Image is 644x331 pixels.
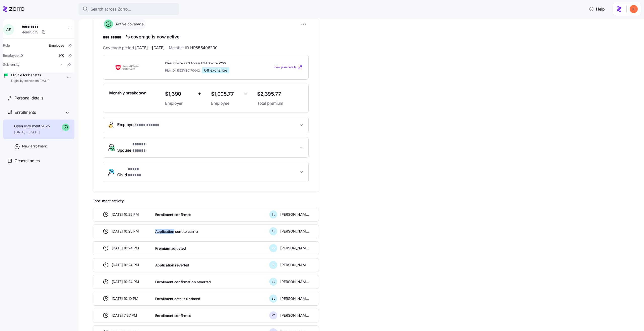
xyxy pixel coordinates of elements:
span: Plan ID: 11593ME0170042 [165,68,200,73]
span: [DATE] 10:24 PM [112,279,139,284]
span: HP655496200 [190,45,217,51]
span: S L [272,230,275,233]
span: Help [589,6,605,12]
span: [DATE] 10:10 PM [112,296,138,301]
span: Eligibility started on [DATE] [11,79,49,83]
span: [DATE] 10:25 PM [112,229,139,234]
span: [PERSON_NAME] [280,262,309,267]
span: [PERSON_NAME] [280,212,309,217]
span: S L [272,247,275,250]
span: + [198,90,201,97]
h1: 's coverage is now active [103,34,309,41]
span: Enrollment confirmed [155,212,191,217]
a: View plan details [273,65,302,70]
span: Application sent to carrier [155,229,199,234]
span: [DATE] 7:37 PM [112,313,137,318]
span: $2,395.77 [257,90,302,98]
span: General notes [15,158,40,164]
span: Employee [117,122,162,128]
span: Role [3,43,10,48]
span: Premium adjusted [155,246,186,251]
span: S L [272,264,275,266]
span: [PERSON_NAME] [280,296,309,301]
span: Active coverage [114,22,144,27]
span: Coverage period [103,45,165,51]
span: $1,390 [165,90,194,98]
span: Enrollments [15,109,36,116]
span: Spouse [117,141,157,153]
span: Monthly breakdown [109,90,147,96]
span: S L [272,297,275,300]
img: f3711480c2c985a33e19d88a07d4c111 [630,5,638,13]
span: S L [272,281,275,283]
span: Enrollment details updated [155,296,200,301]
span: Child [117,166,148,178]
span: Eligible for benefits [11,73,49,78]
span: Employee [49,43,64,48]
span: Enrollment confirmed [155,313,191,318]
span: View plan details [273,65,296,70]
img: Harvard Pilgrim [109,62,145,73]
span: [DATE] 10:24 PM [112,246,139,251]
span: A S [6,28,11,32]
span: [DATE] - [DATE] [14,130,50,135]
span: Member ID [169,45,217,51]
span: Application reverted [155,263,189,268]
span: Enrollment confirmation reverted [155,280,211,285]
span: Employee ID [3,53,23,58]
span: Off exchange [204,68,227,73]
span: Enrollment activity [93,198,319,203]
button: Search across Zorro... [78,3,179,15]
span: Open enrollment 2025 [14,124,50,129]
span: S L [272,213,275,216]
span: Employee [211,100,240,106]
span: - [61,62,62,67]
span: [DATE] 10:24 PM [112,262,139,267]
span: K T [271,314,275,317]
span: [PERSON_NAME] [280,229,309,234]
span: Sub-entity [3,62,20,67]
span: [PERSON_NAME] [280,279,309,284]
span: [DATE] 10:25 PM [112,212,139,217]
span: Search across Zorro... [91,6,131,12]
span: [PERSON_NAME] [280,313,309,318]
span: Personal details [15,95,43,101]
span: = [244,90,247,97]
span: $1,005.77 [211,90,240,98]
span: Employer [165,100,194,106]
span: [PERSON_NAME] [280,246,309,251]
span: Clear Choice PPO Access HSA Bronze 7200 [165,61,253,66]
span: [DATE] - [DATE] [135,45,165,51]
span: 910 [59,53,64,58]
button: Help [585,4,609,14]
span: New enrollment [22,144,47,149]
span: 4ea63c79 [22,30,38,35]
span: Total premium [257,100,302,106]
